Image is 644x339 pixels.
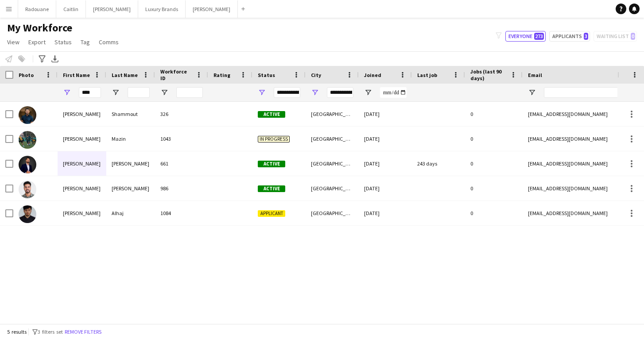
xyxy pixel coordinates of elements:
[528,72,542,78] span: Email
[106,176,155,200] div: [PERSON_NAME]
[258,111,285,118] span: Active
[58,127,106,151] div: [PERSON_NAME]
[25,36,49,48] a: Export
[359,127,412,151] div: [DATE]
[528,89,536,96] button: Open Filter Menu
[19,106,36,124] img: Mohamad Shammout
[7,38,19,46] span: View
[112,72,138,78] span: Last Name
[364,89,372,96] button: Open Filter Menu
[19,72,34,78] span: Photo
[465,176,523,200] div: 0
[258,185,285,192] span: Active
[258,89,266,96] button: Open Filter Menu
[28,38,46,46] span: Export
[306,151,359,176] div: [GEOGRAPHIC_DATA]
[258,161,285,167] span: Active
[584,33,588,40] span: 3
[359,176,412,200] div: [DATE]
[138,0,186,18] button: Luxury Brands
[19,131,36,149] img: Mohamed Mazin
[4,36,23,48] a: View
[306,127,359,151] div: [GEOGRAPHIC_DATA]
[38,328,63,335] span: 3 filters set
[58,151,106,176] div: [PERSON_NAME]
[160,89,168,96] button: Open Filter Menu
[128,87,150,98] input: Last Name Filter Input
[534,33,544,40] span: 273
[79,87,101,98] input: First Name Filter Input
[50,54,60,64] app-action-btn: Export XLSX
[549,31,590,42] button: Applicants3
[380,87,407,98] input: Joined Filter Input
[99,38,119,46] span: Comms
[417,72,437,78] span: Last job
[186,0,238,18] button: [PERSON_NAME]
[155,176,208,200] div: 986
[95,36,122,48] a: Comms
[311,72,321,78] span: City
[155,201,208,225] div: 1084
[176,87,203,98] input: Workforce ID Filter Input
[359,151,412,176] div: [DATE]
[311,89,319,96] button: Open Filter Menu
[19,181,36,198] img: Mohammad Abu Othman
[19,205,36,223] img: Mohammed Alhaj
[306,102,359,126] div: [GEOGRAPHIC_DATA]
[77,36,93,48] a: Tag
[58,201,106,225] div: [PERSON_NAME]
[106,151,155,176] div: [PERSON_NAME]
[63,72,90,78] span: First Name
[465,201,523,225] div: 0
[359,201,412,225] div: [DATE]
[412,151,465,176] div: 243 days
[465,127,523,151] div: 0
[37,54,47,64] app-action-btn: Advanced filters
[505,31,546,42] button: Everyone273
[470,68,507,81] span: Jobs (last 90 days)
[465,151,523,176] div: 0
[56,0,86,18] button: Caitlin
[359,102,412,126] div: [DATE]
[54,38,72,46] span: Status
[306,176,359,200] div: [GEOGRAPHIC_DATA] , [GEOGRAPHIC_DATA]
[258,72,275,78] span: Status
[18,0,56,18] button: Radouane
[364,72,381,78] span: Joined
[112,89,120,96] button: Open Filter Menu
[306,201,359,225] div: [GEOGRAPHIC_DATA]
[106,127,155,151] div: Mazin
[7,21,72,35] span: My Workforce
[58,102,106,126] div: [PERSON_NAME]
[258,210,285,217] span: Applicant
[106,201,155,225] div: Alhaj
[86,0,138,18] button: [PERSON_NAME]
[258,136,290,143] span: In progress
[106,102,155,126] div: Shammout
[58,176,106,200] div: [PERSON_NAME]
[213,72,230,78] span: Rating
[19,156,36,173] img: Mohamed Salah Eddine
[81,38,90,46] span: Tag
[51,36,75,48] a: Status
[155,151,208,176] div: 661
[465,102,523,126] div: 0
[160,68,192,81] span: Workforce ID
[155,102,208,126] div: 326
[63,89,71,96] button: Open Filter Menu
[155,127,208,151] div: 1043
[63,327,103,337] button: Remove filters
